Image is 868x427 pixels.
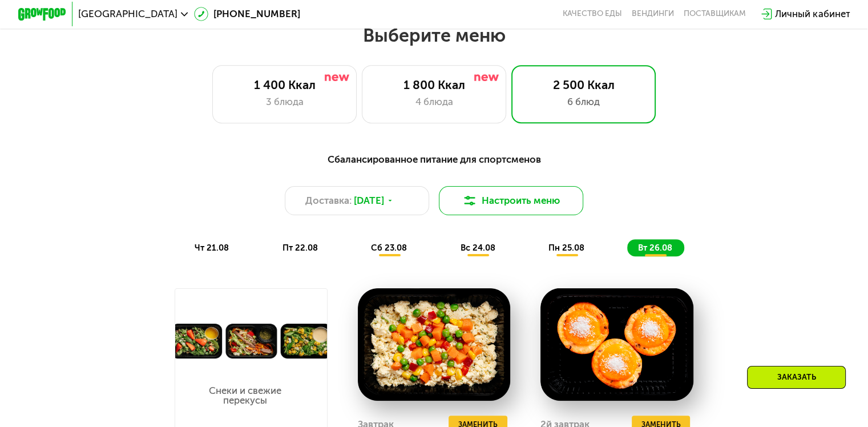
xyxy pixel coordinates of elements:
a: [PHONE_NUMBER] [194,7,300,21]
a: Вендинги [632,9,674,19]
h2: Выберите меню [39,24,830,47]
div: 3 блюда [225,95,344,109]
div: поставщикам [684,9,746,19]
p: Снеки и свежие перекусы [192,386,298,405]
div: Личный кабинет [775,7,850,21]
span: чт 21.08 [195,243,229,253]
div: Сбалансированное питание для спортсменов [77,152,791,167]
span: пт 22.08 [282,243,318,253]
span: сб 23.08 [371,243,407,253]
span: пн 25.08 [548,243,584,253]
div: 4 блюда [374,95,494,109]
div: 2 500 Ккал [524,78,643,92]
div: 1 400 Ккал [225,78,344,92]
span: Доставка: [305,194,352,208]
button: Настроить меню [439,186,584,215]
span: [GEOGRAPHIC_DATA] [78,9,177,19]
a: Качество еды [563,9,622,19]
div: Заказать [747,366,846,389]
div: 6 блюд [524,95,643,109]
span: [DATE] [354,194,384,208]
span: вс 24.08 [461,243,495,253]
span: вт 26.08 [638,243,672,253]
div: 1 800 Ккал [374,78,494,92]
